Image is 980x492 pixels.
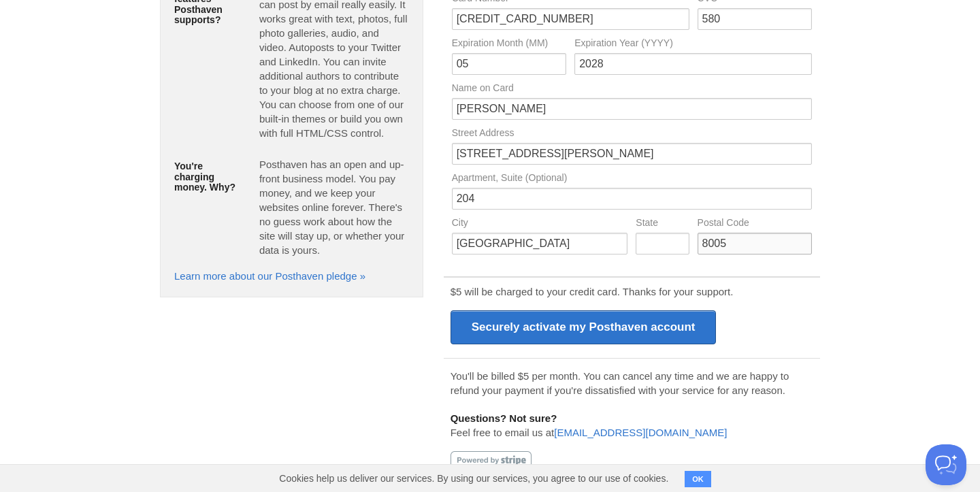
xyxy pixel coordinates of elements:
[452,128,812,141] label: Street Address
[685,471,711,487] button: OK
[259,157,409,257] p: Posthaven has an open and up-front business model. You pay money, and we keep your websites onlin...
[554,427,727,438] a: [EMAIL_ADDRESS][DOMAIN_NAME]
[174,270,365,282] a: Learn more about our Posthaven pledge »
[174,161,239,193] h5: You're charging money. Why?
[451,412,557,424] b: Questions? Not sure?
[636,218,689,231] label: State
[698,218,812,231] label: Postal Code
[265,465,682,492] span: Cookies help us deliver our services. By using our services, you agree to our use of cookies.
[451,411,813,440] p: Feel free to email us at
[452,38,566,51] label: Expiration Month (MM)
[451,284,813,299] p: $5 will be charged to your credit card. Thanks for your support.
[926,444,966,485] iframe: Help Scout Beacon - Open
[452,83,812,96] label: Name on Card
[451,369,813,397] p: You'll be billed $5 per month. You can cancel any time and we are happy to refund your payment if...
[451,310,717,344] input: Securely activate my Posthaven account
[452,218,628,231] label: City
[452,173,812,186] label: Apartment, Suite (Optional)
[574,38,812,51] label: Expiration Year (YYYY)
